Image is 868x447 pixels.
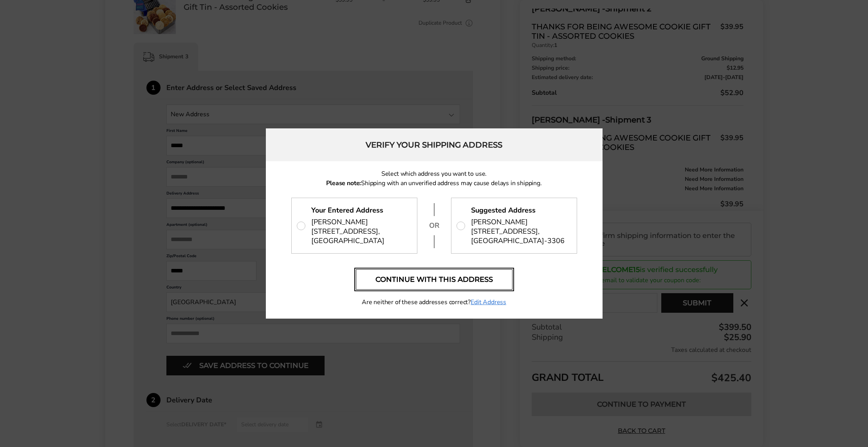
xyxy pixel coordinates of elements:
[471,217,528,227] span: [PERSON_NAME]
[471,297,506,307] a: Edit Address
[471,205,536,215] strong: Suggested Address
[311,205,383,215] strong: Your Entered Address
[356,269,512,290] button: Continue with this address
[428,221,440,230] p: OR
[311,217,368,227] span: [PERSON_NAME]
[471,227,565,246] span: [STREET_ADDRESS], [GEOGRAPHIC_DATA]-3306
[311,227,384,246] span: [STREET_ADDRESS], [GEOGRAPHIC_DATA]
[291,169,577,188] p: Select which address you want to use. Shipping with an unverified address may cause delays in shi...
[291,297,577,307] p: Are neither of these addresses correct?
[326,179,361,187] strong: Please note:
[266,128,603,161] h2: Verify your shipping address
